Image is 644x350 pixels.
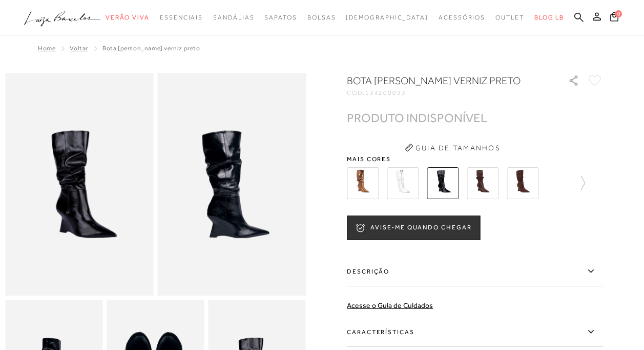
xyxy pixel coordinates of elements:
a: Voltar [70,45,88,52]
span: Essenciais [160,14,203,21]
a: BLOG LB [534,8,564,27]
a: Home [38,45,55,52]
img: BOTA DE CANO MÉDIO SLOUCH EM COURO CAFÉ E SALTO ALTO ANABELA [467,167,498,199]
a: noSubCategoriesText [495,8,524,27]
span: BLOG LB [534,14,564,21]
button: AVISE-ME QUANDO CHEGAR [347,216,480,240]
span: Mais cores [347,156,603,162]
a: noSubCategoriesText [213,8,254,27]
img: image [5,73,154,296]
span: [DEMOGRAPHIC_DATA] [346,14,428,21]
span: Sapatos [264,14,297,21]
img: BOTA DE CANO MÉDIO SLOUCH EM COURO CAFÉ E SALTO ALTO ANABELA [507,167,538,199]
img: BOTA ANABELA SLOUCH COBRA METAL BROWN [347,167,379,199]
div: CÓD: [347,90,552,96]
span: 134200023 [365,89,406,96]
button: 0 [607,11,621,25]
img: BOTA ANABELA SLOUCH COBRA METAL PRATA [387,167,419,199]
span: Outlet [495,14,524,21]
a: noSubCategoriesText [106,8,150,27]
span: Sandálias [213,14,254,21]
a: noSubCategoriesText [307,8,336,27]
div: PRODUTO INDISPONÍVEL [347,112,487,123]
span: Bolsas [307,14,336,21]
img: image [158,73,306,296]
img: BOTA ANABELA SLOUCH VERNIZ PRETO [427,167,459,199]
label: Características [347,317,603,347]
span: Verão Viva [106,14,150,21]
a: Acesse o Guia de Cuidados [347,301,433,309]
span: Acessórios [439,14,485,21]
h1: BOTA [PERSON_NAME] VERNIZ PRETO [347,73,539,88]
a: noSubCategoriesText [346,8,428,27]
a: noSubCategoriesText [264,8,297,27]
a: noSubCategoriesText [439,8,485,27]
button: Guia de Tamanhos [401,140,504,156]
span: BOTA [PERSON_NAME] VERNIZ PRETO [102,45,200,52]
span: 0 [615,10,622,17]
a: noSubCategoriesText [160,8,203,27]
label: Descrição [347,257,603,286]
